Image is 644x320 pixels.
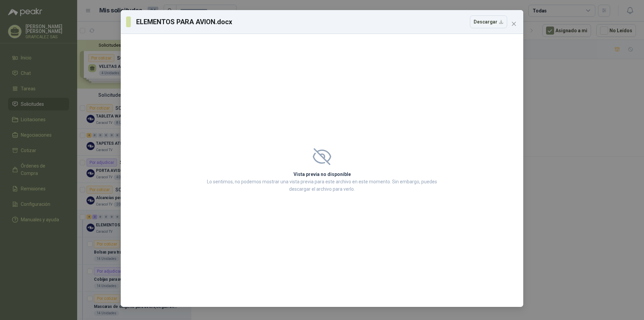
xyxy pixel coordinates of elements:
h3: ELEMENTOS PARA AVION.docx [136,17,233,27]
button: Descargar [470,15,507,28]
span: close [511,21,517,27]
p: Lo sentimos, no podemos mostrar una vista previa para este archivo en este momento. Sin embargo, ... [205,178,439,193]
button: Close [508,18,519,29]
h2: Vista previa no disponible [205,171,439,178]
